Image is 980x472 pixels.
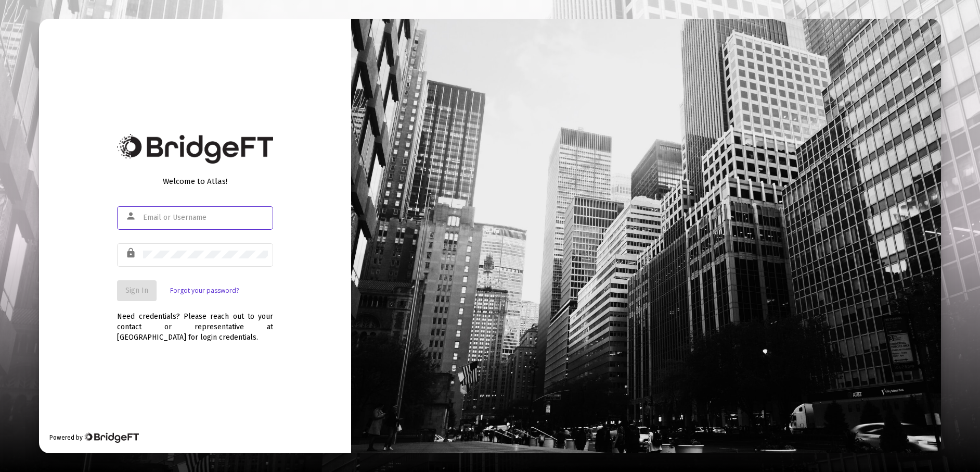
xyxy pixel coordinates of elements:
button: Sign In [117,280,157,301]
mat-icon: person [125,210,138,222]
div: Powered by [49,432,138,443]
div: Welcome to Atlas! [117,176,273,187]
input: Email or Username [143,214,268,222]
img: Bridge Financial Technology Logo [117,134,273,164]
img: Bridge Financial Technology Logo [84,432,138,443]
span: Sign In [125,286,148,295]
div: Need credentials? Please reach out to your contact or representative at [GEOGRAPHIC_DATA] for log... [117,301,273,343]
a: Forgot your password? [170,285,239,296]
mat-icon: lock [125,247,138,259]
